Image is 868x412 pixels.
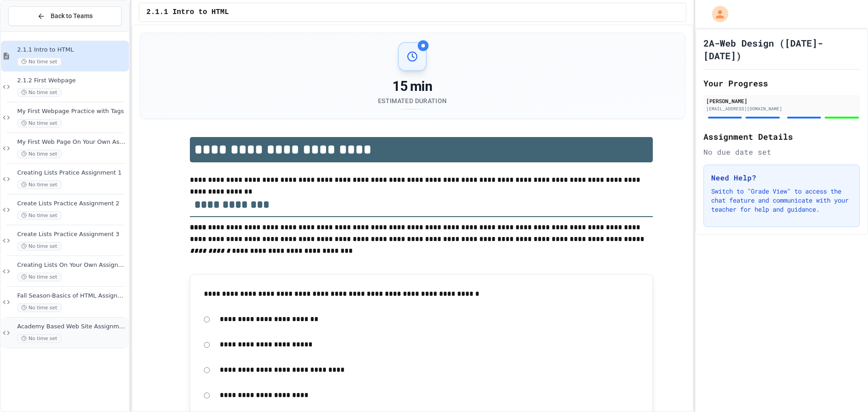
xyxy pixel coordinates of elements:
[703,4,731,24] div: My Account
[17,169,127,177] span: Creating Lists Pratice Assignment 1
[17,77,127,85] span: 2.1.2 First Webpage
[711,172,852,183] h3: Need Help?
[703,37,860,62] h1: 2A-Web Design ([DATE]-[DATE])
[17,334,61,343] span: No time set
[17,242,61,251] span: No time set
[17,211,61,220] span: No time set
[17,57,61,66] span: No time set
[378,78,447,95] div: 15 min
[17,261,127,269] span: Creating Lists On Your Own Assignment
[17,303,61,312] span: No time set
[17,108,127,115] span: My First Webpage Practice with Tags
[378,96,447,105] div: Estimated Duration
[703,130,860,143] h2: Assignment Details
[17,273,61,281] span: No time set
[17,88,61,97] span: No time set
[703,77,860,90] h2: Your Progress
[146,7,229,18] span: 2.1.1 Intro to HTML
[17,292,127,300] span: Fall Season-Basics of HTML Assignment
[706,97,857,105] div: [PERSON_NAME]
[703,147,860,157] div: No due date set
[17,180,61,189] span: No time set
[17,119,61,128] span: No time set
[17,150,61,158] span: No time set
[51,11,93,21] span: Back to Teams
[17,138,127,146] span: My First Web Page On Your Own Assignment
[17,46,127,54] span: 2.1.1 Intro to HTML
[17,231,127,238] span: Create Lists Practice Assignment 3
[17,323,127,331] span: Academy Based Web Site Assignment
[8,6,122,26] button: Back to Teams
[711,187,852,214] p: Switch to "Grade View" to access the chat feature and communicate with your teacher for help and ...
[706,105,857,112] div: [EMAIL_ADDRESS][DOMAIN_NAME]
[17,200,127,208] span: Create Lists Practice Assignment 2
